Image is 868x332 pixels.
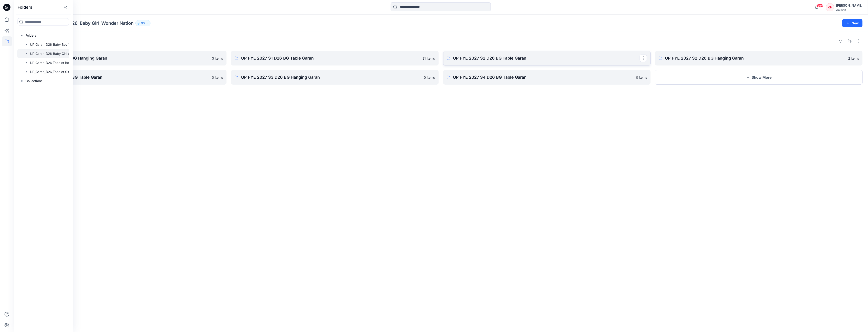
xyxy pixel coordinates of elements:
p: 21 items [423,56,435,61]
p: 0 items [424,75,435,80]
div: KH [826,3,834,11]
p: UP FYE 2027 S4 D26 BG Table Garan [453,74,633,80]
p: UP FYE 2027 S1 D26 BG Hanging Garan [29,55,209,61]
p: UP_Garan_D26_Baby Girl_Wonder Nation [45,20,134,26]
a: UP FYE 2027 S4 D26 BG Table Garan0 items [443,70,651,85]
button: New [842,19,863,27]
a: UP FYE 2027 S1 D26 BG Table Garan21 items [231,51,438,65]
p: UP FYE 2027 S3 D26 BG Hanging Garan [241,74,421,80]
a: UP FYE 2027 S3 D26 BG Table Garan0 items [19,70,227,85]
a: UP FYE 2027 S2 D26 BG Table Garan [443,51,651,65]
div: Walmart [836,8,862,12]
a: UP FYE 2027 S3 D26 BG Hanging Garan0 items [231,70,438,85]
a: UP FYE 2027 S2 D26 BG Hanging Garan2 items [655,51,863,65]
a: UP FYE 2027 S1 D26 BG Hanging Garan3 items [19,51,227,65]
p: UP FYE 2027 S1 D26 BG Table Garan [241,55,420,61]
p: UP FYE 2027 S3 D26 BG Table Garan [29,74,209,80]
p: Collections [25,78,43,84]
p: 2 items [848,56,859,61]
button: Show More [655,70,863,85]
button: 33 [135,20,150,26]
p: 0 items [212,75,223,80]
p: UP FYE 2027 S2 D26 BG Hanging Garan [665,55,845,61]
div: [PERSON_NAME] [836,3,862,8]
p: 3 items [212,56,223,61]
p: 33 [141,21,145,26]
span: 99+ [817,4,823,8]
p: UP FYE 2027 S2 D26 BG Table Garan [453,55,640,61]
p: 0 items [636,75,647,80]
